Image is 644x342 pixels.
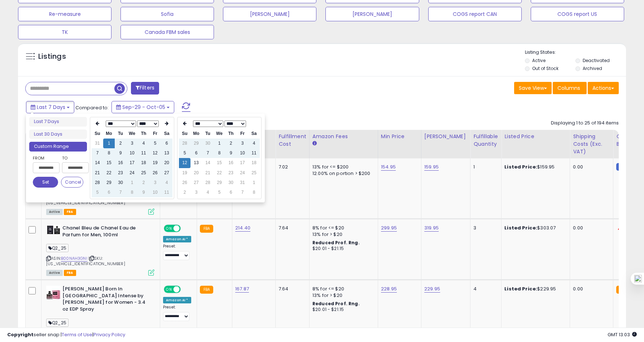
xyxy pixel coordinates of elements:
td: 29 [214,178,225,188]
td: 26 [149,168,161,178]
button: Last 7 Days [26,101,74,113]
span: 2025-10-13 13:03 GMT [608,331,637,338]
td: 7 [237,188,248,197]
span: Last 7 Days [37,104,65,111]
span: ON [165,225,174,232]
td: 13 [190,158,202,168]
td: 22 [103,168,115,178]
div: 4 [473,286,496,292]
b: Listed Price: [504,285,537,292]
a: 159.95 [424,163,439,171]
span: FBA [64,270,76,276]
td: 28 [92,178,103,188]
td: 23 [115,168,126,178]
td: 1 [126,178,138,188]
td: 28 [202,178,214,188]
button: COGS report US [531,7,624,21]
th: Mo [190,129,202,139]
div: 13% for > $20 [312,292,372,299]
th: We [126,129,138,139]
th: Th [225,129,237,139]
td: 19 [149,158,161,168]
th: Sa [161,129,172,139]
th: Fr [237,129,248,139]
td: 14 [92,158,103,168]
div: ASIN: [46,225,154,275]
td: 4 [138,139,149,148]
button: Actions [588,82,619,94]
div: 0.00 [573,225,608,231]
button: Save View [514,82,552,94]
div: Amazon AI * [163,297,191,303]
div: Shipping Costs (Exc. VAT) [573,133,610,155]
th: Su [179,129,190,139]
label: Deactivated [583,57,610,63]
span: All listings currently available for purchase on Amazon [46,270,63,276]
button: Sofia [121,7,214,21]
td: 20 [190,168,202,178]
td: 16 [225,158,237,168]
div: ASIN: [46,164,154,214]
div: [PERSON_NAME] [424,133,467,140]
td: 28 [179,139,190,148]
th: Su [92,129,103,139]
td: 9 [225,148,237,158]
button: Canada FBM sales [121,25,214,39]
td: 4 [248,139,260,148]
b: [PERSON_NAME] Born In [GEOGRAPHIC_DATA] Intense by [PERSON_NAME] for Women - 3.4 oz EDP Spray [62,286,150,314]
td: 8 [214,148,225,158]
button: Filters [131,82,159,95]
button: COGS report CAN [428,7,522,21]
label: From [33,154,58,162]
a: 299.95 [381,224,397,232]
b: Listed Price: [504,224,537,231]
td: 18 [138,158,149,168]
td: 9 [138,188,149,197]
td: 5 [214,188,225,197]
img: one_i.png [634,275,642,282]
small: Amazon Fees. [312,140,317,147]
button: Cancel [61,177,83,188]
td: 29 [190,139,202,148]
td: 24 [126,168,138,178]
td: 21 [92,168,103,178]
button: TK [18,25,111,39]
span: OFF [180,225,191,232]
td: 22 [214,168,225,178]
h5: Listings [38,52,66,62]
td: 12 [149,148,161,158]
th: We [214,129,225,139]
div: Preset: [163,244,191,260]
span: Q2_25 [46,319,69,327]
a: 214.40 [235,224,250,232]
strong: Copyright [7,331,34,338]
div: 13% for <= $200 [312,164,372,170]
span: Q2_25 [46,244,69,252]
div: 7.64 [279,286,304,292]
span: | SKU: [US_VEHICLE_IDENTIFICATION_NUMBER] [46,255,125,266]
div: 8% for <= $20 [312,286,372,292]
button: Re-measure [18,7,111,21]
td: 10 [149,188,161,197]
label: Out of Stock [532,65,558,71]
div: seller snap | | [7,332,125,338]
div: 3 [473,225,496,231]
button: Columns [553,82,587,94]
div: Cost (Exc. VAT) [235,133,272,148]
td: 25 [138,168,149,178]
a: Privacy Policy [93,331,125,338]
div: $20.01 - $21.15 [312,246,372,252]
td: 3 [126,139,138,148]
td: 30 [202,139,214,148]
div: Preset: [163,305,191,321]
span: Compared to: [75,104,109,111]
div: $303.07 [504,225,564,231]
div: 13% for > $20 [312,231,372,238]
a: B00NAH3GNI [61,255,87,262]
div: 8% for <= $20 [312,225,372,231]
div: Displaying 1 to 25 of 194 items [551,120,619,127]
th: Tu [202,129,214,139]
b: Reduced Prof. Rng. [312,240,360,246]
p: Listing States: [525,49,626,56]
td: 1 [214,139,225,148]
